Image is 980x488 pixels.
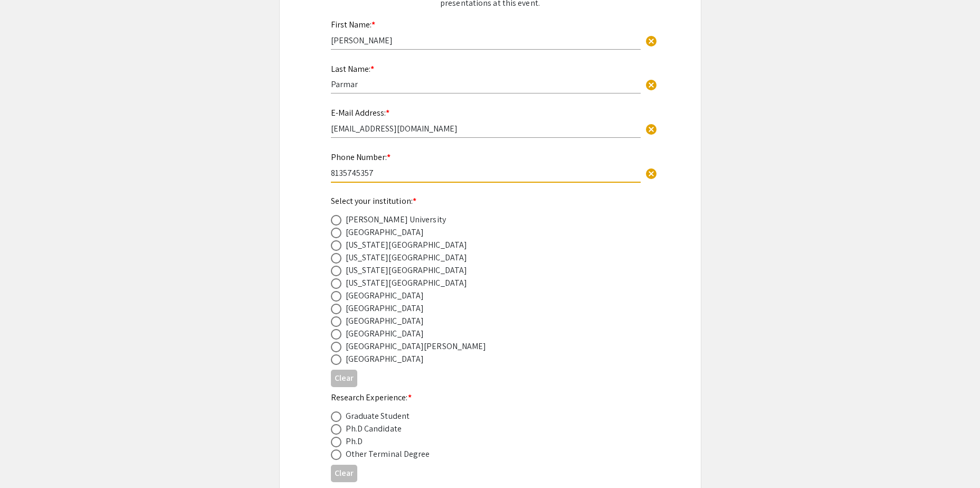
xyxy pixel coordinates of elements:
[346,410,410,423] div: Graduate Student
[645,167,658,180] span: cancel
[331,107,389,118] mat-label: E-Mail Address:
[346,251,468,264] div: [US_STATE][GEOGRAPHIC_DATA]
[331,79,641,90] input: Type Here
[346,353,424,365] div: [GEOGRAPHIC_DATA]
[641,162,662,183] button: Clear
[641,118,662,139] button: Clear
[346,289,424,302] div: [GEOGRAPHIC_DATA]
[346,277,468,289] div: [US_STATE][GEOGRAPHIC_DATA]
[331,370,357,387] button: Clear
[645,35,658,48] span: cancel
[8,440,45,480] iframe: Chat
[346,315,424,327] div: [GEOGRAPHIC_DATA]
[331,35,641,46] input: Type Here
[331,465,357,482] button: Clear
[346,327,424,340] div: [GEOGRAPHIC_DATA]
[641,74,662,95] button: Clear
[346,423,402,435] div: Ph.D Candidate
[346,302,424,315] div: [GEOGRAPHIC_DATA]
[331,19,375,30] mat-label: First Name:
[331,392,412,403] mat-label: Research Experience:
[346,213,446,226] div: [PERSON_NAME] University
[645,123,658,136] span: cancel
[645,79,658,91] span: cancel
[346,340,487,353] div: [GEOGRAPHIC_DATA][PERSON_NAME]
[346,435,363,448] div: Ph.D
[331,63,374,74] mat-label: Last Name:
[641,30,662,51] button: Clear
[346,239,468,251] div: [US_STATE][GEOGRAPHIC_DATA]
[331,195,417,207] mat-label: Select your institution:
[331,152,391,163] mat-label: Phone Number:
[346,448,430,461] div: Other Terminal Degree
[346,264,468,277] div: [US_STATE][GEOGRAPHIC_DATA]
[331,123,641,134] input: Type Here
[346,226,424,239] div: [GEOGRAPHIC_DATA]
[331,167,641,179] input: Type Here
